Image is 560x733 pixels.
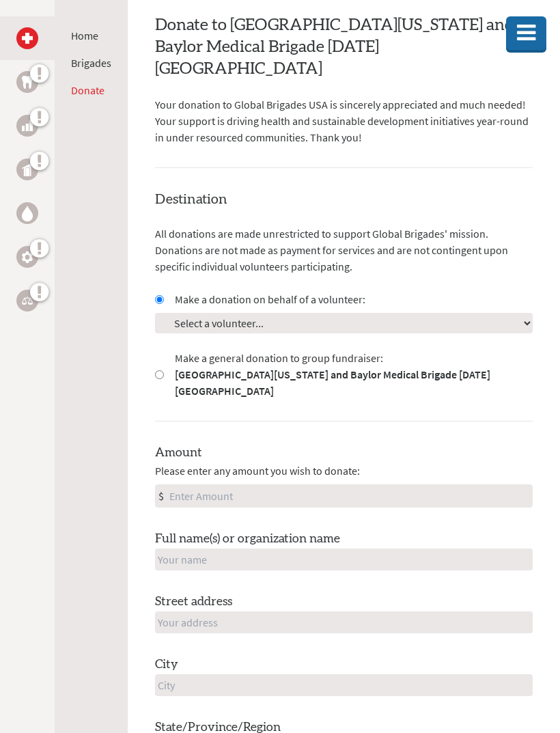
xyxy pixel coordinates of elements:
[71,55,111,71] li: Brigades
[167,485,532,507] input: Enter Amount
[22,296,33,305] img: Legal Empowerment
[16,290,38,312] a: Legal Empowerment
[16,246,38,268] a: Engineering
[22,251,33,262] img: Engineering
[155,462,360,479] span: Please enter any amount you wish to donate:
[155,190,533,209] h4: Destination
[155,674,533,696] input: City
[16,27,38,49] a: Medical
[155,529,340,549] label: Full name(s) or organization name
[156,485,167,507] div: $
[175,350,533,399] label: Make a general donation to group fundraiser:
[16,71,38,93] a: Dental
[175,366,533,399] strong: [GEOGRAPHIC_DATA][US_STATE] and Baylor Medical Brigade [DATE] [GEOGRAPHIC_DATA]
[155,443,202,462] label: Amount
[71,83,104,97] a: Donate
[155,225,533,275] p: All donations are made unrestricted to support Global Brigades' mission. Donations are not made a...
[71,56,111,70] a: Brigades
[16,202,38,224] a: Water
[71,29,98,42] a: Home
[71,82,111,98] li: Donate
[155,592,232,611] label: Street address
[22,75,33,88] img: Dental
[155,14,533,80] h2: Donate to [GEOGRAPHIC_DATA][US_STATE] and Baylor Medical Brigade [DATE] [GEOGRAPHIC_DATA]
[155,611,533,633] input: Your address
[155,96,533,146] p: Your donation to Global Brigades USA is sincerely appreciated and much needed! Your support is dr...
[16,115,38,137] a: Business
[155,549,533,570] input: Your name
[22,120,33,131] img: Business
[175,291,365,307] label: Make a donation on behalf of a volunteer:
[71,27,111,44] li: Home
[22,205,33,221] img: Water
[155,655,178,674] label: City
[22,163,33,176] img: Public Health
[22,33,33,44] img: Medical
[16,158,38,180] a: Public Health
